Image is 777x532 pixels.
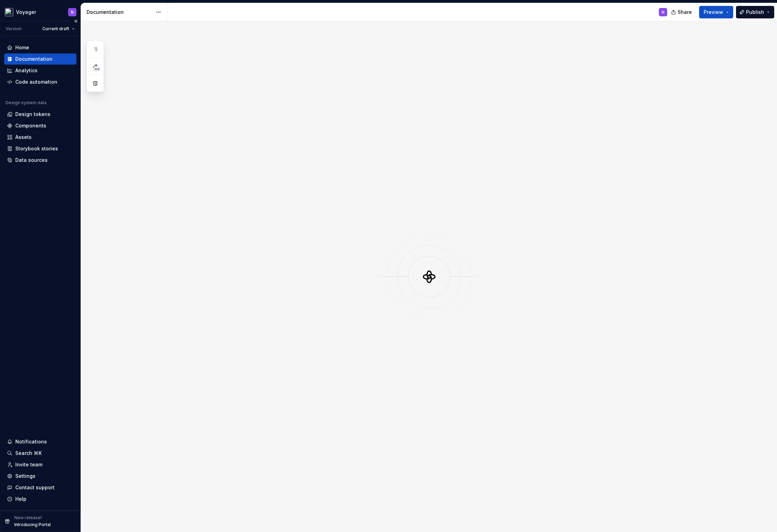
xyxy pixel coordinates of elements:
[4,42,76,53] a: Home
[662,9,664,15] div: N
[15,461,42,468] div: Invite team
[4,143,76,154] a: Storybook stories
[704,9,723,16] span: Preview
[15,67,38,74] div: Analytics
[4,448,76,459] button: Search ⌘K
[6,100,47,106] div: Design system data
[4,459,76,470] a: Invite team
[15,56,52,63] div: Documentation
[746,9,764,16] span: Publish
[736,6,774,18] button: Publish
[71,16,81,26] button: Collapse sidebar
[14,522,51,527] p: Introducing Portal
[4,65,76,76] a: Analytics
[4,482,76,493] button: Contact support
[15,111,50,118] div: Design tokens
[4,493,76,505] button: Help
[4,76,76,88] a: Code automation
[15,134,32,141] div: Assets
[15,122,46,129] div: Components
[15,496,26,502] div: Help
[5,8,13,16] img: e5527c48-e7d1-4d25-8110-9641689f5e10.png
[678,9,692,16] span: Share
[15,473,35,480] div: Settings
[93,66,101,72] span: 49
[668,6,696,18] button: Share
[1,5,79,19] button: VoyagerN
[14,515,42,521] p: New release!
[15,438,47,445] div: Notifications
[4,53,76,65] a: Documentation
[6,26,22,32] div: Version
[42,26,69,32] span: Current draft
[16,9,36,16] div: Voyager
[4,471,76,482] a: Settings
[15,145,58,152] div: Storybook stories
[699,6,733,18] button: Preview
[15,484,55,491] div: Contact support
[39,24,78,34] button: Current draft
[71,9,74,15] div: N
[4,436,76,447] button: Notifications
[15,450,42,457] div: Search ⌘K
[4,155,76,166] a: Data sources
[4,132,76,143] a: Assets
[15,44,29,51] div: Home
[87,9,152,16] div: Documentation
[4,109,76,120] a: Design tokens
[15,78,57,85] div: Code automation
[4,120,76,131] a: Components
[15,157,48,164] div: Data sources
